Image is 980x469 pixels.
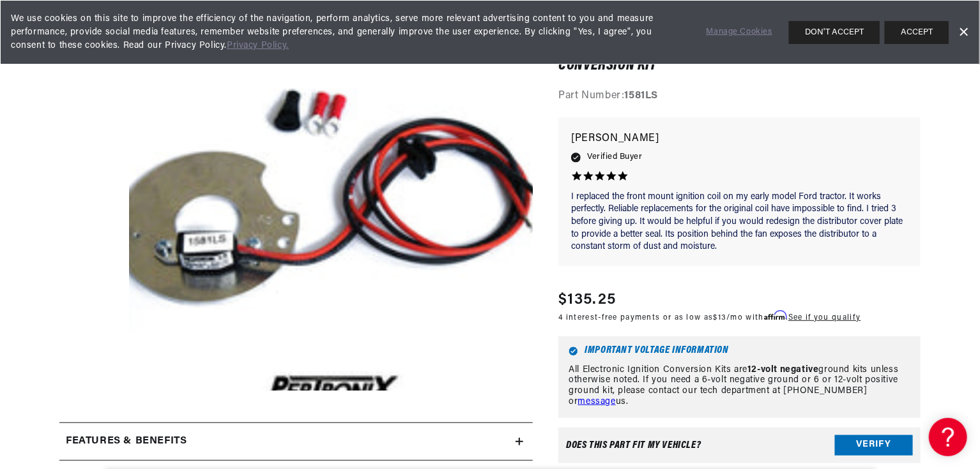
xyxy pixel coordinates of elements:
[66,433,187,450] h2: Features & Benefits
[558,47,921,73] h1: Ignitor® Prestolite 8 Cylinder Electronic Ignition Conversion Kit
[566,440,701,450] div: Does This part fit My vehicle?
[571,130,908,148] p: [PERSON_NAME]
[569,365,910,408] p: All Electronic Ignition Conversion Kits are ground kits unless otherwise noted. If you need a 6-v...
[558,288,616,311] span: $135.25
[558,89,921,105] div: Part Number:
[59,423,533,460] summary: Features & Benefits
[578,397,616,406] a: message
[835,435,913,456] button: Verify
[714,314,727,322] span: $13
[789,21,880,44] button: DON'T ACCEPT
[625,91,659,101] strong: 1581LS
[707,26,772,39] a: Manage Cookies
[885,21,949,44] button: ACCEPT
[587,151,642,165] span: Verified Buyer
[788,314,861,322] a: See if you qualify - Learn more about Affirm Financing (opens in modal)
[11,12,689,52] span: We use cookies on this site to improve the efficiency of the navigation, perform analytics, serve...
[569,346,910,356] h6: Important Voltage Information
[558,311,861,324] p: 4 interest-free payments or as low as /mo with .
[954,23,973,42] a: Dismiss Banner
[764,311,786,320] span: Affirm
[747,365,819,375] strong: 12-volt negative
[227,41,289,50] a: Privacy Policy.
[571,191,908,253] p: I replaced the front mount ignition coil on my early model Ford tractor. It works perfectly. Reli...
